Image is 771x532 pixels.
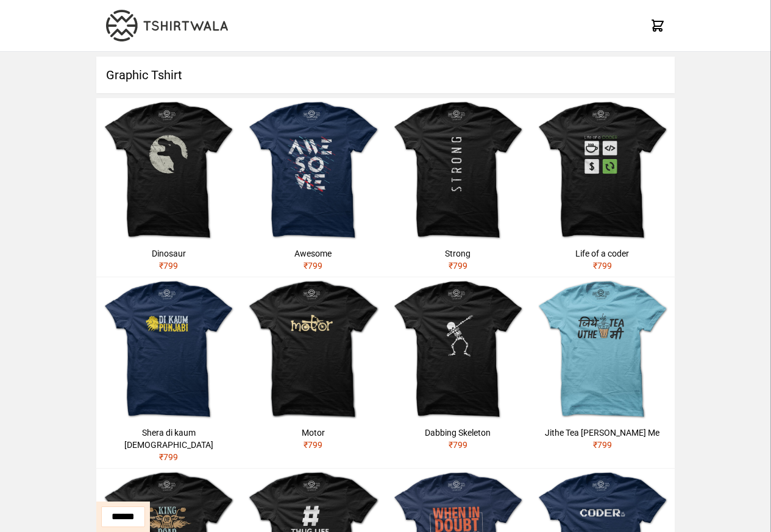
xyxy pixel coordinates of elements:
[530,98,675,243] img: life-of-a-coder.jpg
[96,98,241,243] img: dinosaur.jpg
[530,277,675,456] a: Jithe Tea [PERSON_NAME] Me₹799
[96,57,675,93] h1: Graphic Tshirt
[530,277,675,422] img: jithe-tea-uthe-me.jpg
[386,277,530,456] a: Dabbing Skeleton₹799
[530,98,675,277] a: Life of a coder₹799
[391,247,525,260] div: Strong
[101,247,236,260] div: Dinosaur
[241,98,385,243] img: awesome.jpg
[96,277,241,422] img: shera-di-kaum-punjabi-1.jpg
[386,277,530,422] img: skeleton-dabbing.jpg
[246,247,380,260] div: Awesome
[535,427,670,439] div: Jithe Tea [PERSON_NAME] Me
[241,98,385,277] a: Awesome₹799
[593,261,612,271] span: ₹ 799
[535,247,670,260] div: Life of a coder
[304,440,322,450] span: ₹ 799
[101,427,236,451] div: Shera di kaum [DEMOGRAPHIC_DATA]
[96,98,241,277] a: Dinosaur₹799
[159,452,178,462] span: ₹ 799
[449,440,467,450] span: ₹ 799
[241,277,385,422] img: motor.jpg
[386,98,530,243] img: strong.jpg
[246,427,380,439] div: Motor
[391,427,525,439] div: Dabbing Skeleton
[159,261,178,271] span: ₹ 799
[96,277,241,468] a: Shera di kaum [DEMOGRAPHIC_DATA]₹799
[593,440,612,450] span: ₹ 799
[106,10,228,41] img: TW-LOGO-400-104.png
[449,261,467,271] span: ₹ 799
[304,261,322,271] span: ₹ 799
[386,98,530,277] a: Strong₹799
[241,277,385,456] a: Motor₹799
